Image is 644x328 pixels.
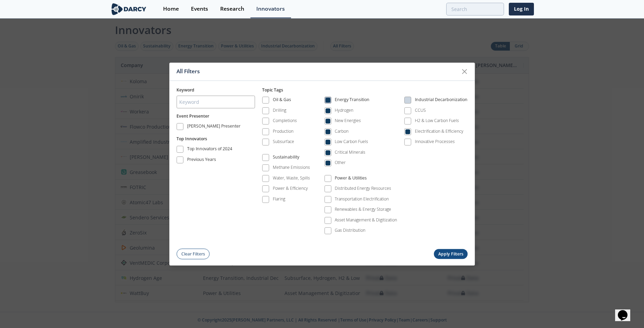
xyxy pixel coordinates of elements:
div: Asset Management & Digitization [335,217,397,223]
div: Methane Emissions [273,165,310,171]
span: Keyword [176,87,194,93]
div: Previous Years [187,156,216,165]
div: Home [163,6,179,12]
div: Drilling [273,107,286,113]
div: Top Innovators of 2024 [187,146,232,154]
div: Power & Utilities [335,175,367,183]
div: Electrification & Efficiency [415,128,463,134]
input: Advanced Search [446,3,504,15]
img: logo-wide.svg [110,3,148,15]
div: New Energies [335,118,361,124]
div: Low Carbon Fuels [335,139,368,145]
div: Subsurface [273,139,294,145]
div: Production [273,128,293,134]
div: Power & Efficiency [273,186,308,192]
div: Carbon [335,128,348,134]
div: Transportation Electrification [335,196,389,202]
div: [PERSON_NAME] Presenter [187,123,240,131]
a: Log In [509,3,534,15]
button: Apply Filters [434,249,468,259]
div: CCUS [415,107,426,113]
div: H2 & Low Carbon Fuels [415,118,459,124]
div: Industrial Decarbonization [415,97,468,105]
div: Innovators [256,6,285,12]
div: Research [220,6,244,12]
div: Completions [273,118,297,124]
input: Keyword [176,96,255,108]
div: Other [335,160,346,166]
span: Topic Tags [262,87,283,93]
div: Oil & Gas [273,97,291,105]
div: Sustainability [273,154,299,162]
div: Critical Minerals [335,149,365,155]
div: Gas Distribution [335,228,365,234]
div: Distributed Energy Resources [335,186,391,192]
div: Energy Transition [335,97,369,105]
button: Clear Filters [176,249,210,260]
iframe: chat widget [615,300,637,321]
div: Water, Waste, Spills [273,175,310,181]
button: Top Innovators [176,136,207,142]
div: Flaring [273,196,285,202]
div: Renewables & Energy Storage [335,207,391,213]
div: Hydrogen [335,107,353,113]
div: All Filters [176,65,458,78]
div: Events [191,6,208,12]
div: Innovative Processes [415,139,455,145]
span: Event Presenter [176,113,209,119]
button: Event Presenter [176,113,209,119]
